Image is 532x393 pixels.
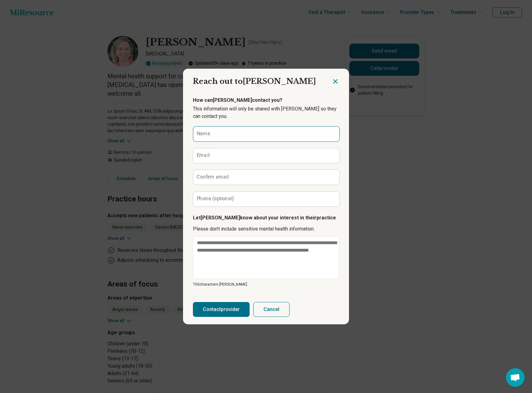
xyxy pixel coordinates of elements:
label: Phone (optional) [197,196,234,201]
label: Confirm email [197,175,229,179]
p: Please don’t include sensitive mental health information. [193,225,339,233]
p: How can [PERSON_NAME] contact you? [193,97,339,104]
span: Reach out to [PERSON_NAME] [193,77,316,86]
label: Name [197,131,210,136]
p: Let [PERSON_NAME] know about your interest in their practice [193,214,339,222]
button: Contactprovider [193,302,250,317]
button: Close dialog [332,78,339,85]
label: Email [197,153,210,158]
p: 700 characters [PERSON_NAME] [193,282,339,287]
p: This information will only be shared with [PERSON_NAME] so they can contact you. [193,105,339,120]
button: Cancel [253,302,290,317]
